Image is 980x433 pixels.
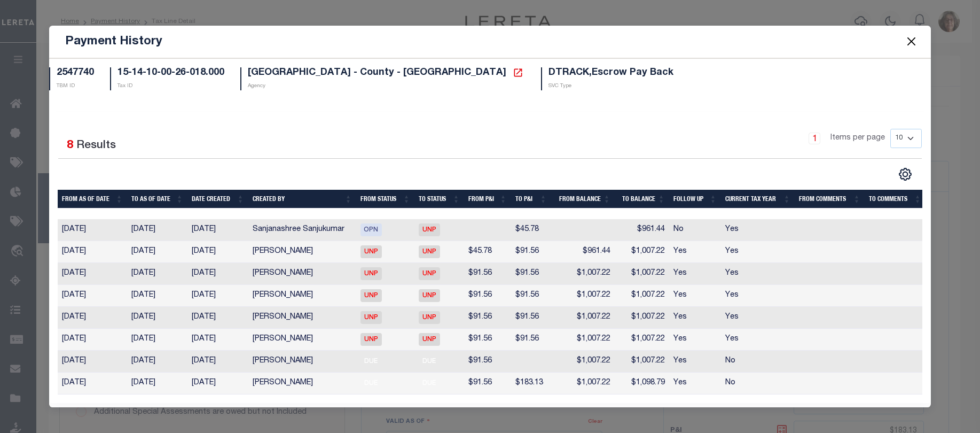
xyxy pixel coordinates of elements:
[721,241,795,263] td: Yes
[127,373,187,395] td: [DATE]
[360,311,382,324] span: UNP
[187,285,248,307] td: [DATE]
[548,82,673,90] p: SVC Type
[248,68,506,78] span: [GEOGRAPHIC_DATA] - County - [GEOGRAPHIC_DATA]
[187,307,248,329] td: [DATE]
[248,263,356,285] td: [PERSON_NAME]
[669,190,721,208] th: Follow Up: activate to sort column ascending
[419,223,440,236] span: UNP
[127,263,187,285] td: [DATE]
[721,219,795,241] td: Yes
[551,329,615,351] td: $1,007.22
[360,289,382,302] span: UNP
[464,307,511,329] td: $91.56
[127,307,187,329] td: [DATE]
[464,190,511,208] th: From P&I: activate to sort column ascending
[419,355,440,368] span: DUE
[360,267,382,280] span: UNP
[669,263,721,285] td: Yes
[187,241,248,263] td: [DATE]
[615,373,669,395] td: $1,098.79
[669,329,721,351] td: Yes
[669,241,721,263] td: Yes
[248,285,356,307] td: [PERSON_NAME]
[419,289,440,302] span: UNP
[615,241,669,263] td: $1,007.22
[669,285,721,307] td: Yes
[721,190,795,208] th: Current Tax Year: activate to sort column ascending
[419,311,440,324] span: UNP
[187,351,248,373] td: [DATE]
[548,67,673,79] h5: DTRACK,Escrow Pay Back
[511,373,551,395] td: $183.13
[511,241,551,263] td: $91.56
[58,219,127,241] td: [DATE]
[360,245,382,258] span: UNP
[669,373,721,395] td: Yes
[127,241,187,263] td: [DATE]
[464,373,511,395] td: $91.56
[419,333,440,346] span: UNP
[830,133,885,144] span: Items per page
[360,333,382,346] span: UNP
[464,329,511,351] td: $91.56
[615,263,669,285] td: $1,007.22
[58,307,127,329] td: [DATE]
[57,67,94,79] h5: 2547740
[356,190,414,208] th: From Status: activate to sort column ascending
[721,329,795,351] td: Yes
[615,219,669,241] td: $961.44
[127,329,187,351] td: [DATE]
[721,263,795,285] td: Yes
[248,307,356,329] td: [PERSON_NAME]
[809,133,820,144] a: 1
[187,190,248,208] th: Date Created: activate to sort column ascending
[615,351,669,373] td: $1,007.22
[117,82,224,90] p: Tax ID
[419,245,440,258] span: UNP
[127,351,187,373] td: [DATE]
[58,329,127,351] td: [DATE]
[248,329,356,351] td: [PERSON_NAME]
[795,190,865,208] th: From Comments: activate to sort column ascending
[414,190,464,208] th: To Status: activate to sort column ascending
[67,140,73,151] span: 8
[419,377,440,390] span: DUE
[615,307,669,329] td: $1,007.22
[721,285,795,307] td: Yes
[58,241,127,263] td: [DATE]
[58,190,127,208] th: From As of Date: activate to sort column ascending
[551,351,615,373] td: $1,007.22
[721,307,795,329] td: Yes
[117,67,224,79] h5: 15-14-10-00-26-018.000
[187,219,248,241] td: [DATE]
[511,219,551,241] td: $45.78
[57,82,94,90] p: TBM ID
[187,329,248,351] td: [DATE]
[58,263,127,285] td: [DATE]
[248,373,356,395] td: [PERSON_NAME]
[615,329,669,351] td: $1,007.22
[551,373,615,395] td: $1,007.22
[511,329,551,351] td: $91.56
[58,285,127,307] td: [DATE]
[360,355,382,368] span: DUE
[419,267,440,280] span: UNP
[551,263,615,285] td: $1,007.22
[65,34,162,49] h5: Payment History
[511,307,551,329] td: $91.56
[511,285,551,307] td: $91.56
[669,307,721,329] td: Yes
[865,190,926,208] th: To Comments: activate to sort column ascending
[464,263,511,285] td: $91.56
[127,285,187,307] td: [DATE]
[187,263,248,285] td: [DATE]
[360,377,382,390] span: DUE
[464,241,511,263] td: $45.78
[248,82,525,90] p: Agency
[551,285,615,307] td: $1,007.22
[127,219,187,241] td: [DATE]
[551,190,615,208] th: From Balance: activate to sort column ascending
[127,190,187,208] th: To As of Date: activate to sort column ascending
[721,351,795,373] td: No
